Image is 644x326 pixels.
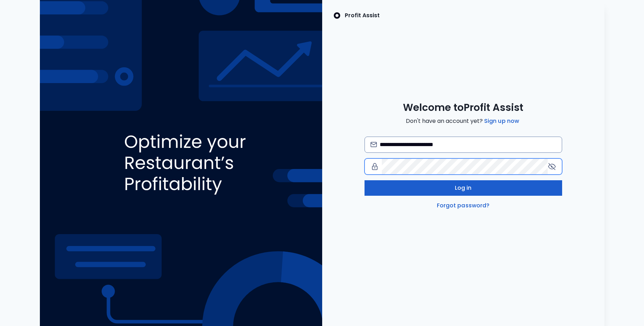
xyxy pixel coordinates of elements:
[371,142,377,147] img: email
[333,11,341,20] img: SpotOn Logo
[345,11,380,20] p: Profit Assist
[483,117,520,125] a: Sign up now
[403,101,523,114] span: Welcome to Profit Assist
[406,117,520,125] span: Don't have an account yet?
[435,201,491,210] a: Forgot password?
[455,184,472,192] span: Log in
[365,180,562,196] button: Log in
